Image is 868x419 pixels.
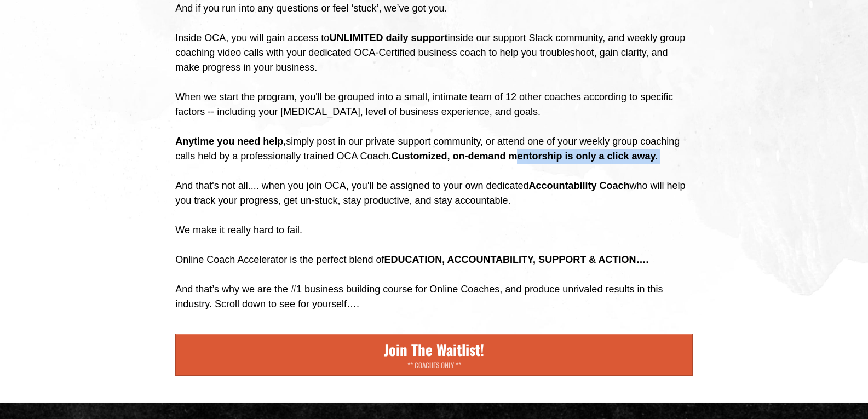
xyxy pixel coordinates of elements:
[329,32,447,43] b: UNLIMITED daily support
[529,180,630,191] b: Accountability Coach
[175,31,693,75] div: Inside OCA, you will gain access to inside our support Slack community, and weekly group coaching...
[175,134,693,164] div: simply post in our private support community, or attend one of your weekly group coaching calls h...
[175,1,693,16] div: And if you run into any questions or feel ‘stuck’, we’ve got you.
[378,338,490,360] span: Join The Waitlist!
[175,179,693,238] div: And that's not all.... when you join OCA, you'll be assigned to your own dedicated who will help ...
[175,90,693,119] div: When we start the program, you'll be grouped into a small, intimate team of 12 other coaches acco...
[384,254,648,265] b: EDUCATION, ACCOUNTABILITY, SUPPORT & ACTION….
[175,252,693,267] div: Online Coach Accelerator is the perfect blend of
[391,151,658,162] b: Customized, on-demand mentorship is only a click away.
[175,282,693,312] div: And that’s why we are the #1 business building course for Online Coaches, and produce unrivaled r...
[175,136,286,147] b: Anytime you need help,
[175,334,693,376] a: Join The Waitlist! ** COACHES ONLY **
